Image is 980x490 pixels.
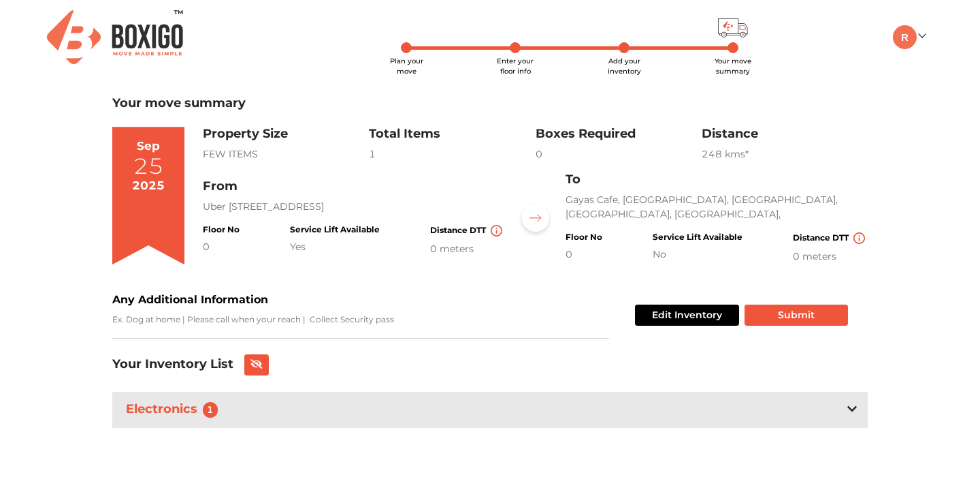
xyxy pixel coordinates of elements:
[203,179,505,194] h3: From
[290,240,380,254] div: Yes
[112,357,233,372] h3: Your Inventory List
[203,225,240,234] h4: Floor No
[702,127,868,142] h3: Distance
[566,193,868,221] p: Gayas Cafe, [GEOGRAPHIC_DATA], [GEOGRAPHIC_DATA], [GEOGRAPHIC_DATA], [GEOGRAPHIC_DATA],
[566,247,602,262] div: 0
[47,10,183,64] img: Boxigo
[123,399,226,420] h3: Electronics
[369,147,535,162] div: 1
[369,127,535,142] h3: Total Items
[793,249,868,264] div: 0 meters
[715,57,751,76] span: Your move summary
[390,57,423,76] span: Plan your move
[566,172,868,187] h3: To
[497,57,534,76] span: Enter your floor info
[203,147,369,162] div: FEW ITEMS
[203,200,505,214] p: Uber [STREET_ADDRESS]
[203,402,218,417] span: 1
[133,155,163,177] div: 25
[430,242,505,256] div: 0 meters
[635,305,739,326] button: Edit Inventory
[745,305,848,326] button: Submit
[112,293,268,306] b: Any Additional Information
[566,232,602,242] h4: Floor No
[653,247,742,262] div: No
[290,225,380,234] h4: Service Lift Available
[203,240,240,254] div: 0
[536,127,702,142] h3: Boxes Required
[536,147,702,162] div: 0
[653,232,742,242] h4: Service Lift Available
[430,225,505,236] h4: Distance DTT
[608,57,641,76] span: Add your inventory
[793,232,868,244] h4: Distance DTT
[203,127,369,142] h3: Property Size
[137,138,160,155] div: Sep
[132,177,165,195] div: 2025
[702,147,868,162] div: 248 km s*
[112,96,868,111] h3: Your move summary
